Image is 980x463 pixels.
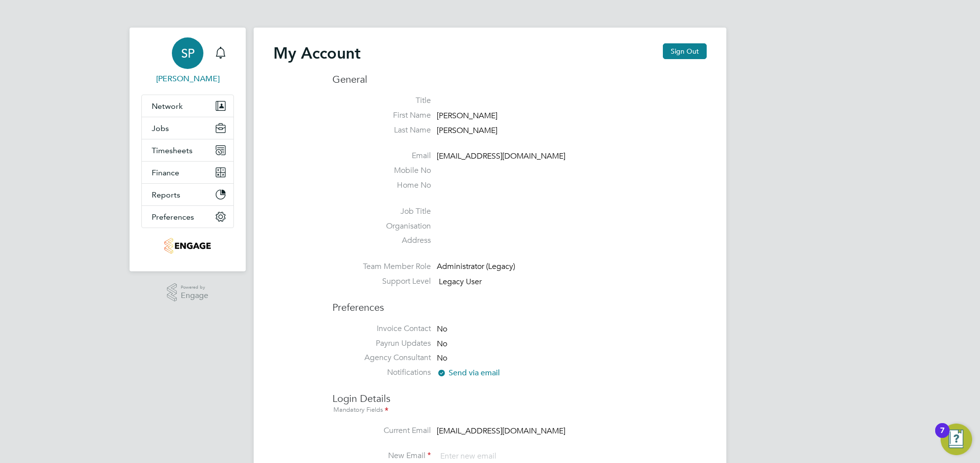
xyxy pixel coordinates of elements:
h3: Preferences [332,291,707,314]
label: Title [332,96,431,106]
h2: My Account [273,43,360,63]
span: Engage [181,292,208,300]
label: Support Level [332,276,431,287]
span: Powered by [181,283,208,292]
label: Current Email [332,426,431,436]
button: Sign Out [663,43,707,59]
span: SP [181,47,195,60]
span: Legacy User [439,277,482,287]
label: Invoice Contact [332,324,431,334]
button: Jobs [142,117,233,139]
span: No [437,354,447,364]
button: Reports [142,184,233,205]
label: Job Title [332,206,431,217]
div: Mandatory Fields [332,405,707,416]
span: Sophie Perry [141,73,234,85]
label: Address [332,235,431,246]
button: Preferences [142,206,233,228]
span: [PERSON_NAME] [437,126,497,135]
span: Send via email [437,368,500,378]
h3: Login Details [332,382,707,416]
span: [PERSON_NAME] [437,111,497,121]
label: New Email [332,451,431,461]
div: Administrator (Legacy) [437,262,530,272]
span: Jobs [152,124,169,133]
span: Timesheets [152,146,193,155]
a: SP[PERSON_NAME] [141,37,234,85]
span: No [437,324,447,334]
span: Finance [152,168,179,177]
a: Go to home page [141,238,234,254]
span: Preferences [152,212,194,222]
label: Organisation [332,221,431,231]
button: Open Resource Center, 7 new notifications [941,424,972,455]
span: Network [152,101,183,111]
label: Team Member Role [332,262,431,272]
label: Last Name [332,125,431,135]
h3: General [332,73,707,86]
span: [EMAIL_ADDRESS][DOMAIN_NAME] [437,152,565,162]
label: First Name [332,110,431,121]
label: Email [332,151,431,161]
label: Mobile No [332,165,431,176]
label: Agency Consultant [332,353,431,363]
span: No [437,339,447,349]
label: Notifications [332,367,431,378]
span: [EMAIL_ADDRESS][DOMAIN_NAME] [437,426,565,436]
a: Powered byEngage [167,283,209,302]
nav: Main navigation [130,28,246,271]
button: Network [142,95,233,117]
button: Finance [142,162,233,183]
span: Reports [152,190,180,199]
button: Timesheets [142,139,233,161]
img: jjfox-logo-retina.png [164,238,210,254]
label: Payrun Updates [332,338,431,349]
label: Home No [332,180,431,191]
div: 7 [940,430,945,443]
